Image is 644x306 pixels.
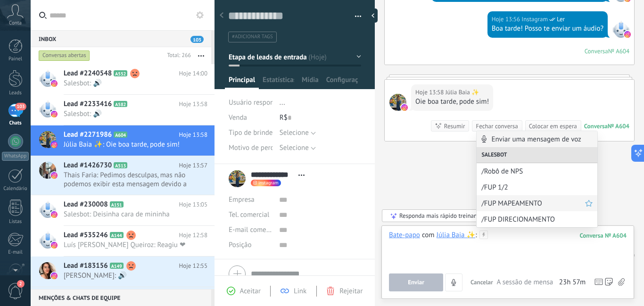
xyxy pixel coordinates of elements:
span: Hoje 13:58 [179,130,207,140]
div: Empresa [229,192,272,207]
span: E-mail comercial [229,225,279,234]
div: Leads [2,90,29,96]
span: Júlia Baia ✨ [446,88,479,97]
a: Lead #183156 A149 Hoje 12:55 [PERSON_NAME]: 🔊 [31,256,215,287]
span: Instagram [612,21,629,38]
a: Lead #230008 A151 Hoje 13:05 Salesbot: Deisinha cara de mininha [31,195,215,225]
span: Tipo de brinde [229,129,272,136]
button: Enviar [389,273,443,291]
button: Cancelar [467,273,497,291]
a: Lead #2240548 A552 Hoje 14:00 Salesbot: 🔊 [31,64,215,94]
span: Júlia Baia ✨ [389,94,406,111]
span: Hoje 12:58 [179,231,207,240]
div: 604 [580,232,627,240]
span: A149 [110,263,124,269]
div: Hoje 13:56 [492,15,522,24]
span: Selecione [280,128,309,137]
div: Oie boa tarde, pode sim! [415,97,489,107]
span: Ler [557,15,565,24]
span: Usuário responsável [229,98,289,107]
div: Listas [2,219,29,225]
span: Configurações [326,75,358,89]
span: /FUP MAPEAMENTO [481,199,585,208]
img: instagram.svg [51,172,58,179]
span: 23h 57m [559,278,586,287]
div: Menções & Chats de equipe [31,289,211,306]
span: Rejeitar [339,287,363,296]
span: 103 [15,103,26,110]
span: Lead #183156 [64,261,108,271]
span: Lead #2271986 [64,130,112,140]
img: instagram.svg [51,141,58,148]
div: Conversa [584,122,608,130]
div: Resumir [444,122,465,131]
div: Venda [229,110,272,125]
span: Venda [229,113,247,122]
div: Responda mais rápido treinando a IA assistente com sua fonte de dados [399,212,542,220]
span: : [475,231,477,240]
button: Selecione [280,141,316,156]
span: Salesbot: Deisinha cara de mininha [64,210,190,219]
span: Lead #1426730 [64,161,112,170]
button: Tel. comercial [229,207,269,223]
span: A582 [114,101,127,107]
span: A151 [110,201,124,207]
span: Luís [PERSON_NAME] Queiroz: Reagiu ❤ [64,240,190,249]
span: Posição [229,241,251,248]
button: E-mail comercial [229,223,272,238]
span: Cancelar [471,278,493,286]
div: WhatsApp [2,152,29,161]
span: [PERSON_NAME]: 🔊 [64,271,190,280]
span: Instagram [521,15,548,24]
span: A604 [114,132,127,138]
span: Lead #535246 [64,231,108,240]
span: /FUP DIRECIONAMENTO [481,215,593,224]
img: instagram.svg [51,80,58,87]
span: Hoje 12:55 [179,261,207,271]
div: Enviar uma mensagem de voz [477,131,597,147]
div: Total: 266 [163,51,191,60]
div: A sessão de mensagens termina em [497,278,586,287]
div: Hoje 13:58 [415,88,446,97]
div: Júlia Baia ✨ [437,231,476,239]
span: Aceitar [240,287,261,296]
div: Motivo de perda [229,141,272,156]
a: Lead #2271986 A604 Hoje 13:58 Júlia Baia ✨: Oie boa tarde, pode sim! [31,125,215,156]
div: E-mail [2,249,29,256]
span: Mídia [302,75,319,89]
img: instagram.svg [51,111,58,117]
span: Tel. comercial [229,210,269,219]
span: Hoje 13:05 [179,200,207,209]
span: Selecione [280,143,309,152]
span: /Robô de NPS [481,167,593,176]
img: instagram.svg [51,211,58,218]
span: Salesbot: 🔊 [64,109,190,118]
div: Salesbot [477,147,597,163]
div: № A604 [608,122,629,130]
div: Inbox [31,30,211,47]
span: Lead #2240548 [64,69,112,78]
span: ... [280,98,285,107]
a: Lead #1426730 A513 Hoje 13:57 Thais Faria: Pedimos desculpas, mas não podemos exibir esta mensage... [31,156,215,195]
div: № A604 [608,47,629,55]
img: instagram.svg [401,104,408,111]
span: Link [294,287,306,296]
span: Motivo de perda [229,144,278,151]
span: 2 [17,280,25,288]
span: Thais Faria: Pedimos desculpas, mas não podemos exibir esta mensagem devido a restrições do Insta... [64,171,190,189]
span: Hoje 14:00 [179,69,207,78]
span: Hoje 13:58 [179,99,207,109]
div: Painel [2,56,29,62]
img: instagram.svg [51,242,58,248]
span: Estatísticas [263,75,294,89]
span: /FUP 1/2 [481,183,593,192]
span: Principal [229,75,255,89]
div: Conversas abertas [39,50,90,61]
div: Boa tarde! Posso te enviar um áudio? [492,24,603,33]
div: Posição [229,238,272,253]
span: Júlia Baia ✨: Oie boa tarde, pode sim! [64,140,190,149]
span: A552 [114,70,127,76]
button: Selecione [280,125,316,141]
div: Tipo de brinde [229,125,272,141]
img: instagram.svg [51,273,58,279]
